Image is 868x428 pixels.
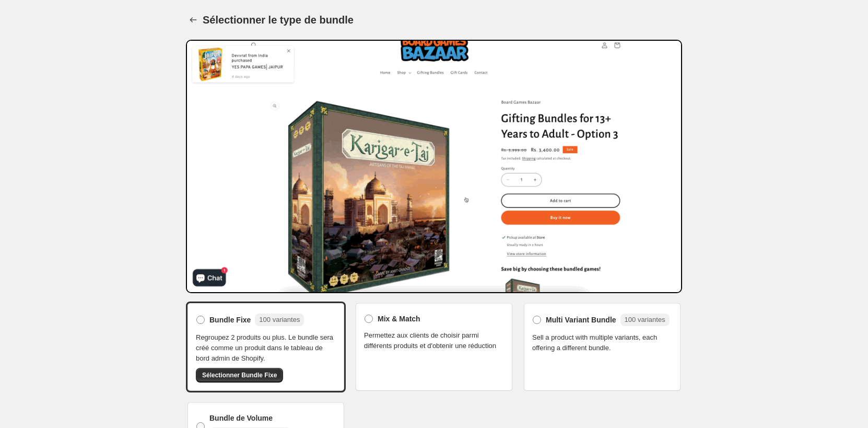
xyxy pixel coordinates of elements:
[196,332,336,364] span: Regroupez 2 produits ou plus. Le bundle sera créé comme un produit dans le tableau de bord admin ...
[364,330,504,351] span: Permettez aux clients de choisir parmi différents produits et d'obtenir une réduction
[625,316,665,323] span: 100 variantes
[202,371,277,379] span: Sélectionner Bundle Fixe
[259,316,300,323] span: 100 variantes
[203,14,354,26] h1: Sélectionner le type de bundle
[186,40,682,293] img: Bundle Preview
[196,368,283,383] button: Sélectionner Bundle Fixe
[378,314,420,324] span: Mix & Match
[532,332,672,353] span: Sell a product with multiple variants, each offering a different bundle.
[209,413,273,423] span: Bundle de Volume
[186,13,201,27] button: Back
[546,315,616,325] span: Multi Variant Bundle
[209,315,251,325] span: Bundle Fixe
